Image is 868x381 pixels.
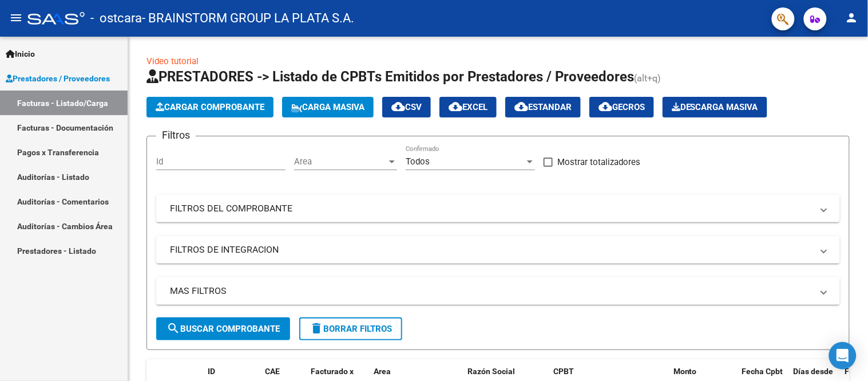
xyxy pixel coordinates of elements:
[294,156,387,167] span: Area
[156,127,196,143] h3: Filtros
[310,321,323,335] mat-icon: delete
[282,97,374,117] button: Carga Masiva
[208,367,215,376] span: ID
[663,97,767,117] button: Descarga Masiva
[374,367,391,376] span: Area
[382,97,431,117] button: CSV
[742,367,783,376] span: Fecha Cpbt
[845,11,859,25] mat-icon: person
[167,324,280,334] span: Buscar Comprobante
[167,321,180,335] mat-icon: search
[170,243,812,256] mat-panel-title: FILTROS DE INTEGRACION
[90,6,142,31] span: - ostcara
[156,317,290,340] button: Buscar Comprobante
[672,102,758,112] span: Descarga Masiva
[406,156,430,167] span: Todos
[310,324,392,334] span: Borrar Filtros
[391,102,422,112] span: CSV
[514,100,528,113] mat-icon: cloud_download
[299,317,402,340] button: Borrar Filtros
[156,277,840,305] mat-expansion-panel-header: MAS FILTROS
[557,155,640,169] span: Mostrar totalizadores
[467,367,515,376] span: Razón Social
[829,342,857,370] div: Open Intercom Messenger
[142,6,354,31] span: - BRAINSTORM GROUP LA PLATA S.A.
[514,102,572,112] span: Estandar
[291,102,364,112] span: Carga Masiva
[9,11,23,25] mat-icon: menu
[599,100,612,113] mat-icon: cloud_download
[449,102,487,112] span: EXCEL
[589,97,654,117] button: Gecros
[156,236,840,264] mat-expansion-panel-header: FILTROS DE INTEGRACION
[146,97,274,117] button: Cargar Comprobante
[439,97,497,117] button: EXCEL
[391,100,405,113] mat-icon: cloud_download
[634,73,661,84] span: (alt+q)
[170,202,812,215] mat-panel-title: FILTROS DEL COMPROBANTE
[449,100,462,113] mat-icon: cloud_download
[505,97,581,117] button: Estandar
[6,72,110,85] span: Prestadores / Proveedores
[6,48,35,60] span: Inicio
[146,56,199,66] a: Video tutorial
[663,97,767,117] app-download-masive: Descarga masiva de comprobantes (adjuntos)
[673,367,697,376] span: Monto
[156,102,264,112] span: Cargar Comprobante
[156,195,840,222] mat-expansion-panel-header: FILTROS DEL COMPROBANTE
[146,69,634,85] span: PRESTADORES -> Listado de CPBTs Emitidos por Prestadores / Proveedores
[265,367,280,376] span: CAE
[553,367,574,376] span: CPBT
[170,285,812,297] mat-panel-title: MAS FILTROS
[599,102,645,112] span: Gecros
